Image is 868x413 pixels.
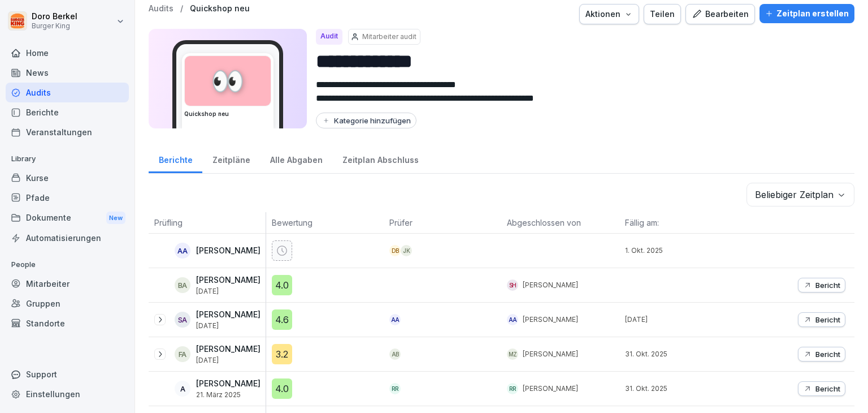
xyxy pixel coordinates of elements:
button: Bericht [798,381,845,396]
button: Bericht [798,312,845,327]
div: Zeitplan erstellen [765,7,849,20]
p: Bewertung [272,217,378,229]
button: Bericht [798,278,845,292]
div: AB [389,349,401,360]
button: Bearbeiten [685,4,755,24]
p: Bericht [815,350,840,359]
th: Fällig am: [619,212,737,234]
a: Veranstaltungen [6,122,129,142]
a: Alle Abgaben [260,144,332,173]
button: Aktionen [579,4,639,24]
div: 3.2 [272,344,292,364]
div: Standorte [6,313,129,333]
a: Mitarbeiter [6,274,129,294]
div: 👀 [185,56,271,106]
div: Bearbeiten [692,8,749,20]
a: Quickshop neu [190,4,250,14]
a: Berichte [6,102,129,122]
div: AA [389,314,401,325]
div: AA [175,243,190,259]
div: Support [6,364,129,384]
p: Burger King [32,22,77,30]
div: BA [175,277,190,293]
p: [PERSON_NAME] [196,345,261,354]
div: FA [175,346,190,362]
p: [PERSON_NAME] [523,280,578,290]
p: Abgeschlossen von [507,217,613,229]
a: Audits [6,83,129,102]
p: Doro Berkel [32,12,77,21]
p: [PERSON_NAME] [196,276,261,285]
a: Gruppen [6,294,129,313]
div: Dokumente [6,208,129,229]
div: Kategorie hinzufügen [322,116,411,125]
div: New [106,212,125,225]
p: People [6,256,129,274]
p: [DATE] [196,287,261,295]
button: Zeitplan erstellen [759,4,854,23]
th: Prüfer [384,212,501,234]
p: [PERSON_NAME] [196,246,261,256]
a: Home [6,43,129,63]
div: SH [507,279,518,291]
p: [PERSON_NAME] [523,315,578,325]
div: Aktionen [585,8,633,20]
p: [DATE] [625,315,737,325]
a: Automatisierungen [6,228,129,248]
a: Zeitplan Abschluss [332,144,428,173]
p: 31. Okt. 2025 [625,349,737,359]
p: / [180,4,183,14]
a: Einstellungen [6,384,129,404]
a: Zeitpläne [202,144,260,173]
a: News [6,63,129,83]
div: MZ [507,349,518,360]
p: Bericht [815,315,840,324]
h3: Quickshop neu [184,110,271,118]
p: 1. Okt. 2025 [625,246,737,256]
button: Teilen [644,4,681,24]
div: AA [507,314,518,325]
a: Kurse [6,168,129,188]
p: [DATE] [196,322,261,330]
button: Bericht [798,347,845,362]
p: Bericht [815,384,840,393]
a: Berichte [149,144,202,173]
div: Teilen [650,8,675,20]
p: 31. Okt. 2025 [625,384,737,394]
a: Pfade [6,188,129,208]
p: Bericht [815,281,840,290]
p: [PERSON_NAME] [196,310,261,320]
div: Audit [316,29,342,45]
p: 21. März 2025 [196,391,261,399]
div: DB [389,245,401,256]
p: [PERSON_NAME] [196,379,261,389]
div: RR [389,383,401,394]
p: Mitarbeiter audit [362,32,416,42]
div: 4.0 [272,378,292,399]
p: Library [6,150,129,168]
p: Prüfling [154,217,260,229]
p: [PERSON_NAME] [523,384,578,394]
a: Audits [149,4,173,14]
div: RR [507,383,518,394]
button: Kategorie hinzufügen [316,113,416,128]
div: 4.0 [272,275,292,295]
p: [DATE] [196,356,261,364]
